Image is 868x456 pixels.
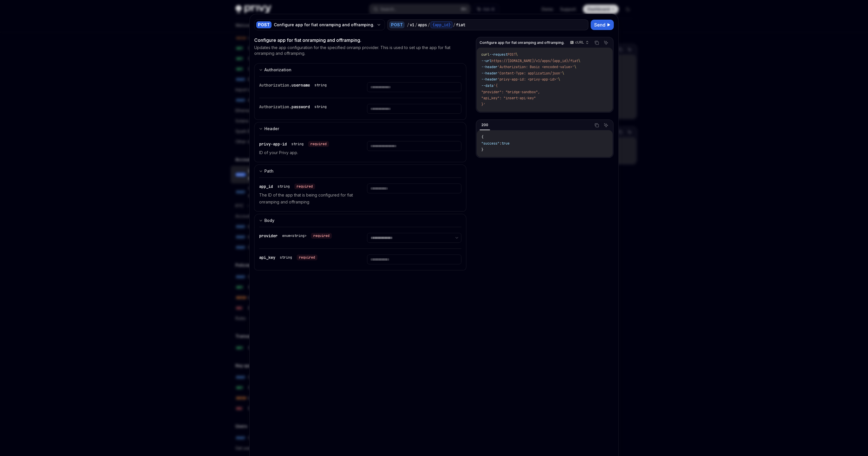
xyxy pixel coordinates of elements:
div: 200 [480,122,490,128]
div: string [278,184,290,189]
span: api_key [259,255,275,260]
button: POSTConfigure app for fiat onramping and offramping. [254,19,385,31]
button: expand input section [254,63,466,76]
div: Configure app for fiat onramping and offramping. [254,37,466,44]
span: : [500,141,502,146]
span: --header [481,77,497,82]
button: Copy the contents from the code block [593,122,601,129]
span: \ [558,77,560,82]
button: Copy the contents from the code block [593,39,601,46]
div: app_id [259,184,315,189]
span: POST [508,52,516,57]
span: password [291,104,310,109]
div: string [315,83,327,87]
div: provider [259,233,332,239]
span: username [291,83,310,88]
div: string [280,255,292,260]
span: } [481,147,483,152]
span: provider [259,233,278,238]
span: --header [481,71,497,76]
div: {app_id} [431,21,452,28]
span: Send [594,21,605,28]
span: --url [481,59,491,63]
div: Authorization.password [259,104,329,110]
span: Authorization. [259,104,291,109]
p: ID of your Privy app. [259,149,353,156]
div: required [308,141,329,147]
button: expand input section [254,122,466,135]
span: \ [516,52,518,57]
span: --data [481,83,493,88]
span: true [502,141,510,146]
span: \ [562,71,564,76]
div: apps [418,22,427,28]
span: curl [481,52,489,57]
div: / [415,22,417,28]
div: Authorization [264,66,291,73]
div: required [294,184,315,189]
div: POST [256,21,272,28]
span: "provider": "bridge-sandbox", [481,90,540,94]
button: Ask AI [602,39,610,46]
div: Header [264,125,279,132]
div: fiat [456,22,465,28]
span: Configure app for fiat onramping and offramping. [480,40,564,45]
span: --header [481,65,497,69]
div: / [428,22,430,28]
span: \ [578,59,580,63]
span: "success" [481,141,500,146]
p: cURL [575,40,584,45]
span: }' [481,102,485,107]
span: app_id [259,184,273,189]
div: Configure app for fiat onramping and offramping. [274,22,374,28]
span: https://[DOMAIN_NAME]/v1/apps/{app_id}/fiat [491,59,578,63]
div: required [297,255,317,260]
span: 'Content-Type: application/json' [497,71,562,76]
button: Ask AI [602,122,610,129]
button: expand input section [254,165,466,177]
span: --request [489,52,508,57]
div: api_key [259,255,317,260]
div: / [407,22,409,28]
button: expand input section [254,214,466,227]
p: Updates the app configuration for the specified onramp provider. This is used to set up the app f... [254,45,466,56]
span: 'privy-app-id: <privy-app-id>' [497,77,558,82]
div: Authorization.username [259,82,329,88]
button: Send [591,20,614,30]
div: privy-app-id [259,141,329,147]
div: / [453,22,455,28]
button: cURL [567,38,591,48]
div: string [315,104,327,109]
div: v1 [410,22,414,28]
div: Body [264,217,274,224]
div: Path [264,168,274,175]
span: { [481,135,483,139]
span: 'Authorization: Basic <encoded-value>' [497,65,574,69]
span: \ [574,65,576,69]
span: "api_key": "insert-api-key" [481,96,536,100]
div: enum<string> [282,233,306,238]
span: '{ [493,83,497,88]
p: The ID of the app that is being configured for fiat onramping and offramping [259,192,353,205]
div: POST [389,21,405,28]
div: required [311,233,332,239]
span: Authorization. [259,83,291,88]
div: string [291,142,304,146]
span: privy-app-id [259,141,287,147]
